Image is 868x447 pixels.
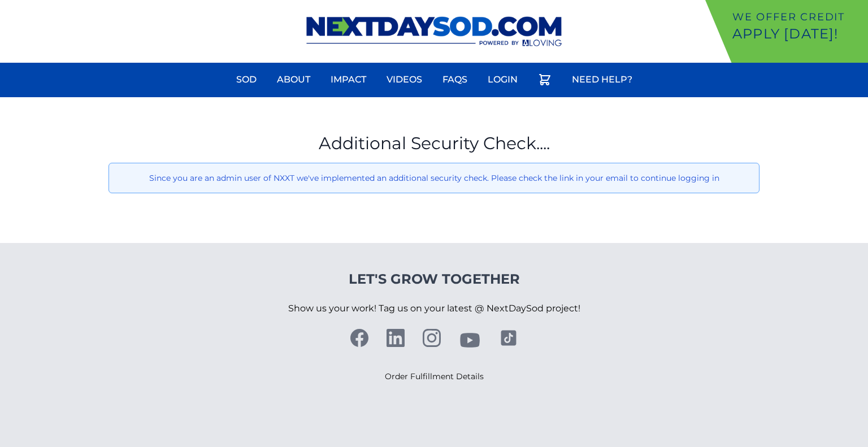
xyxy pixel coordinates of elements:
a: Need Help? [565,66,639,93]
h1: Additional Security Check.... [108,133,759,154]
a: Order Fulfillment Details [385,371,484,381]
p: Apply [DATE]! [732,25,863,43]
p: Since you are an admin user of NXXT we've implemented an additional security check. Please check ... [118,172,750,184]
a: Impact [324,66,373,93]
a: FAQs [436,66,474,93]
p: Show us your work! Tag us on your latest @ NextDaySod project! [288,288,580,329]
p: We offer Credit [732,9,863,25]
a: Sod [229,66,263,93]
a: Videos [380,66,429,93]
a: About [270,66,317,93]
a: Login [481,66,524,93]
h4: Let's Grow Together [288,270,580,288]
